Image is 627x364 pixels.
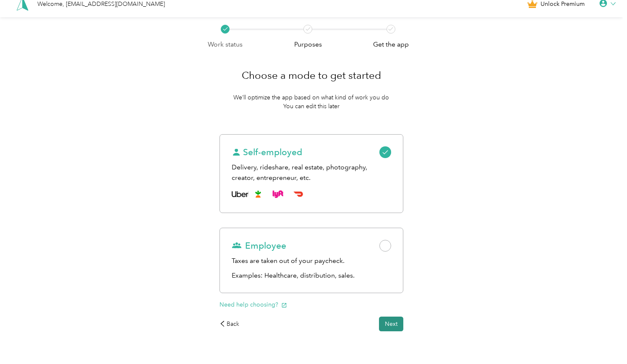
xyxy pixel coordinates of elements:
p: We’ll optimize the app based on what kind of work you do [233,93,389,102]
iframe: Everlance-gr Chat Button Frame [580,317,627,364]
p: Examples: Healthcare, distribution, sales. [232,270,392,281]
div: Delivery, rideshare, real estate, photography, creator, entrepreneur, etc. [232,162,392,183]
div: Taxes are taken out of your paycheck. [232,256,392,266]
h1: Choose a mode to get started [242,65,381,86]
span: Employee [232,240,286,252]
p: Purposes [294,39,322,50]
p: You can edit this later [283,102,340,111]
button: Need help choosing? [219,300,287,309]
div: Back [219,320,240,328]
p: Get the app [373,39,409,50]
span: Self-employed [232,146,302,158]
p: Work status [208,39,243,50]
button: Next [379,317,403,331]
